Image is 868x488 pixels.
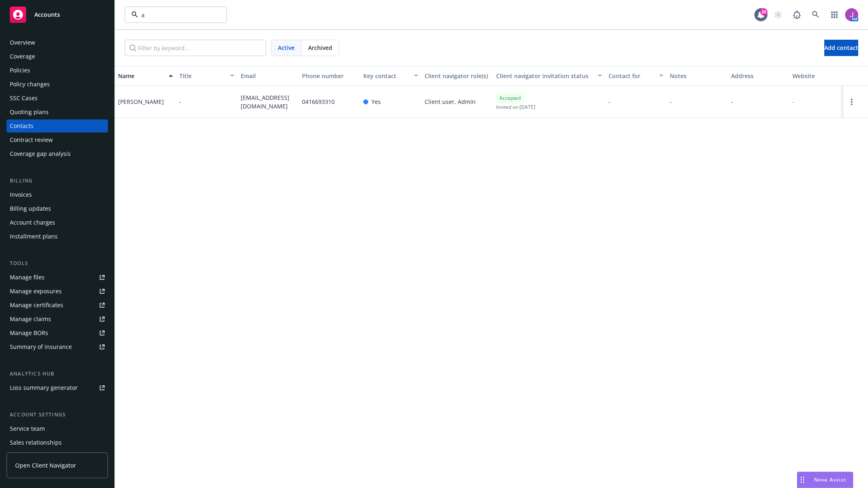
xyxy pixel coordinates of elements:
span: [EMAIL_ADDRESS][DOMAIN_NAME] [241,93,295,110]
div: Contacts [10,119,34,133]
div: Billing [7,177,108,185]
span: Accepted [499,94,521,102]
div: Manage files [10,271,45,284]
a: Switch app [826,7,843,23]
a: Service team [7,422,108,435]
a: Search [808,7,824,23]
div: [PERSON_NAME] [118,97,164,106]
a: Sales relationships [7,436,108,449]
div: Client navigator role(s) [425,72,490,80]
a: Installment plans [7,230,108,243]
div: Analytics hub [7,370,108,378]
a: Contacts [7,119,108,133]
div: SSC Cases [10,92,38,105]
a: Policy changes [7,78,108,91]
span: Add contact [824,44,858,52]
a: Manage files [7,271,108,284]
a: Open options [847,97,857,107]
div: Email [241,72,295,80]
a: Manage exposures [7,285,108,298]
a: Summary of insurance [7,340,108,353]
button: Phone number [299,66,360,85]
a: Manage claims [7,313,108,326]
div: Sales relationships [10,436,62,449]
span: Active [278,43,295,52]
div: Manage claims [10,313,51,326]
span: Invited on [DATE] [496,103,535,110]
a: Manage BORs [7,326,108,340]
a: Report a Bug [789,7,805,23]
div: Manage certificates [10,299,63,312]
div: Website [792,72,847,80]
div: Client navigator invitation status [496,72,593,80]
div: Drag to move [797,472,808,488]
div: Policies [10,64,30,77]
input: Filter by keyword [138,11,210,19]
a: Accounts [7,3,108,26]
div: Address [731,72,786,80]
button: Key contact [360,66,421,85]
a: Overview [7,36,108,49]
div: Tools [7,259,108,268]
div: Loss summary generator [10,381,78,394]
div: Overview [10,36,35,49]
div: - [792,97,794,106]
div: Coverage [10,50,35,63]
span: 0416693310 [302,97,335,106]
button: Client navigator invitation status [493,66,605,85]
button: Add contact [824,40,858,56]
a: Coverage [7,50,108,63]
a: Manage certificates [7,299,108,312]
div: 30 [760,8,767,16]
button: Name [115,66,176,85]
div: Manage BORs [10,326,48,340]
span: Yes [371,97,381,106]
button: Notes [667,66,728,85]
a: SSC Cases [7,92,108,105]
div: Quoting plans [10,106,49,119]
button: Contact for [605,66,667,85]
a: Account charges [7,216,108,229]
div: Phone number [302,72,357,80]
a: Billing updates [7,202,108,215]
button: Client navigator role(s) [421,66,493,85]
span: Open Client Navigator [15,461,76,470]
div: Summary of insurance [10,340,72,353]
a: Start snowing [770,7,786,23]
div: Coverage gap analysis [10,147,71,160]
div: Contact for [608,72,654,80]
div: Policy changes [10,78,50,91]
span: Archived [308,43,332,52]
div: Name [118,72,164,80]
div: Installment plans [10,230,58,243]
img: photo [845,8,858,21]
a: Invoices [7,188,108,201]
div: Service team [10,422,45,435]
button: Address [728,66,789,85]
a: Loss summary generator [7,381,108,394]
div: Billing updates [10,202,51,215]
span: Nova Assist [814,476,846,483]
a: Contract review [7,133,108,146]
span: Client user, Admin [425,97,476,106]
div: Manage exposures [10,285,62,298]
a: Coverage gap analysis [7,147,108,160]
span: - [608,97,611,106]
div: Account charges [10,216,55,229]
a: Quoting plans [7,106,108,119]
div: Notes [670,72,725,80]
div: Account settings [7,411,108,419]
a: Policies [7,64,108,77]
button: Email [237,66,299,85]
span: - [731,97,733,106]
div: Contract review [10,133,53,146]
button: Nova Assist [797,472,853,488]
div: Invoices [10,188,32,201]
span: - [670,97,672,106]
button: Website [789,66,850,85]
div: Key contact [363,72,409,80]
span: Accounts [34,11,60,18]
